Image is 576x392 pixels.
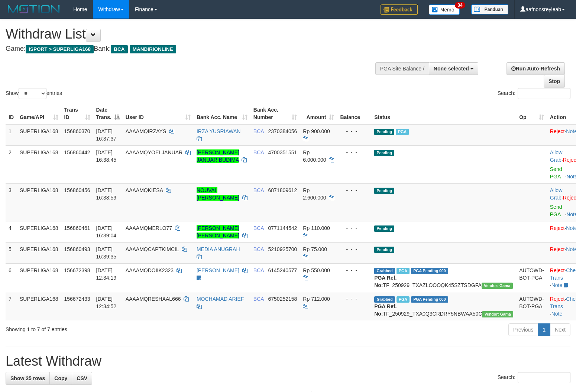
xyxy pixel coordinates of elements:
[93,103,123,124] th: Date Trans.: activate to sort column descending
[455,2,465,9] span: 34
[64,149,90,155] span: 156860442
[374,268,395,274] span: Grabbed
[550,187,563,201] span: ·
[6,183,17,221] td: 3
[6,221,17,242] td: 4
[551,311,563,317] a: Note
[197,225,239,238] a: [PERSON_NAME] [PERSON_NAME]
[126,225,172,231] span: AAAAMQMERLO77
[253,246,264,252] span: BCA
[550,149,563,163] span: ·
[64,296,90,302] span: 156672433
[550,267,565,273] a: Reject
[197,267,239,273] a: [PERSON_NAME]
[126,149,182,155] span: AAAAMQYOELJANUAR
[64,246,90,252] span: 156860493
[250,103,300,124] th: Bank Acc. Number: activate to sort column ascending
[300,103,337,124] th: Amount: activate to sort column ascending
[471,4,508,14] img: panduan.png
[268,225,297,231] span: Copy 0771144542 to clipboard
[371,103,516,124] th: Status
[482,283,513,289] span: Vendor URL: https://trx31.1velocity.biz
[374,275,397,288] b: PGA Ref. No:
[507,62,565,75] a: Run Auto-Refresh
[17,103,61,124] th: Game/API: activate to sort column ascending
[374,150,394,156] span: Pending
[6,263,17,292] td: 6
[340,128,368,135] div: - - -
[374,247,394,253] span: Pending
[130,45,176,53] span: MANDIRIONLINE
[6,145,17,183] td: 2
[550,204,562,217] a: Send PGA
[268,187,297,193] span: Copy 6871809612 to clipboard
[371,292,516,320] td: TF_250929_TXA0Q3CRDRY5NBWAA50C
[61,103,93,124] th: Trans ID: activate to sort column ascending
[516,263,547,292] td: AUTOWD-BOT-PGA
[126,246,179,252] span: AAAAMQCAPTKIMCIL
[64,225,90,231] span: 156860461
[64,187,90,193] span: 156860456
[434,66,469,72] span: None selected
[96,128,117,142] span: [DATE] 16:37:37
[49,372,72,385] a: Copy
[411,268,448,274] span: PGA Pending
[340,224,368,232] div: - - -
[17,183,61,221] td: SUPERLIGA168
[26,45,94,53] span: ISPORT > SUPERLIGA168
[397,268,410,274] span: Marked by aafsoycanthlai
[253,128,264,134] span: BCA
[17,124,61,146] td: SUPERLIGA168
[303,246,327,252] span: Rp 75.000
[96,296,117,309] span: [DATE] 12:34:52
[6,27,376,42] h1: Withdraw List
[550,128,565,134] a: Reject
[6,103,17,124] th: ID
[550,323,570,336] a: Next
[516,292,547,320] td: AUTOWD-BOT-PGA
[64,267,90,273] span: 156672398
[253,225,264,231] span: BCA
[374,129,394,135] span: Pending
[197,149,239,163] a: [PERSON_NAME] JANUAR BUDIMA
[518,372,570,383] input: Search:
[374,296,395,303] span: Grabbed
[303,296,330,302] span: Rp 712.000
[96,246,117,260] span: [DATE] 16:39:35
[518,88,570,99] input: Search:
[253,149,264,155] span: BCA
[197,128,241,134] a: IRZA YUSRIAWAN
[96,149,117,163] span: [DATE] 16:38:45
[550,296,565,302] a: Reject
[17,242,61,263] td: SUPERLIGA168
[6,88,62,99] label: Show entries
[123,103,194,124] th: User ID: activate to sort column ascending
[6,124,17,146] td: 1
[10,375,45,381] span: Show 25 rows
[17,263,61,292] td: SUPERLIGA168
[516,103,547,124] th: Op: activate to sort column ascending
[429,4,460,15] img: Button%20Memo.svg
[17,221,61,242] td: SUPERLIGA168
[303,225,330,231] span: Rp 110.000
[371,263,516,292] td: TF_250929_TXAZLOOOQK45SZTSDGFA
[538,323,550,336] a: 1
[253,296,264,302] span: BCA
[550,187,562,201] a: Allow Grab
[197,296,244,302] a: MOCHAMAD ARIEF
[6,4,62,15] img: MOTION_logo.png
[397,296,410,303] span: Marked by aafsoycanthlai
[374,303,397,317] b: PGA Ref. No:
[381,4,418,15] img: Feedback.jpg
[126,267,174,273] span: AAAAMQDOIIK2323
[197,246,240,252] a: MEDIA ANUGRAH
[6,323,234,333] div: Showing 1 to 7 of 7 entries
[429,62,478,75] button: None selected
[17,292,61,320] td: SUPERLIGA168
[268,267,297,273] span: Copy 6145240577 to clipboard
[550,246,565,252] a: Reject
[111,45,127,53] span: BCA
[375,62,429,75] div: PGA Site Balance /
[340,187,368,194] div: - - -
[550,149,562,163] a: Allow Grab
